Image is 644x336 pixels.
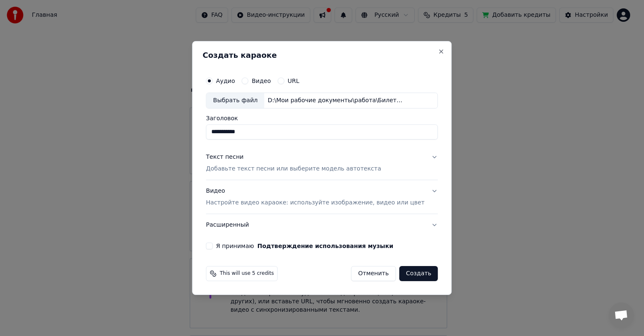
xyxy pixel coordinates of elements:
[351,266,396,281] button: Отменить
[206,93,264,108] div: Выбрать файл
[257,243,393,249] button: Я принимаю
[206,187,424,207] div: Видео
[216,243,393,249] label: Я принимаю
[206,146,438,180] button: Текст песниДобавьте текст песни или выберите модель автотекста
[206,199,424,207] p: Настройте видео караоке: используйте изображение, видео или цвет
[206,115,438,121] label: Заголовок
[220,270,274,277] span: This will use 5 credits
[399,266,438,281] button: Создать
[288,78,299,84] label: URL
[206,153,244,161] div: Текст песни
[206,165,381,173] p: Добавьте текст песни или выберите модель автотекста
[252,78,271,84] label: Видео
[216,78,235,84] label: Аудио
[203,52,441,59] h2: Создать караоке
[206,214,438,236] button: Расширенный
[206,180,438,214] button: ВидеоНастройте видео караоке: используйте изображение, видео или цвет
[264,96,407,105] div: D:\Мои рабочие документы\работа\Билет в будущее Проект\Гимн РМГ\караоке\Россия плюс.mp3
